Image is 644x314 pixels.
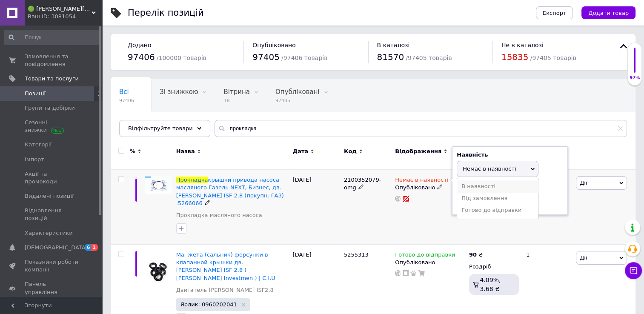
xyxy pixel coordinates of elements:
[176,177,284,206] a: Прокладкакрышки привода насоса масляного Газель NEXT, Бизнес, дв.[PERSON_NAME] ISF 2.8 (покупн. Г...
[25,90,46,97] span: Позиції
[588,10,629,16] span: Додати товар
[25,53,79,68] span: Замовлення та повідомлення
[25,141,52,148] span: Категорії
[344,148,357,155] span: Код
[543,10,567,16] span: Експорт
[344,177,381,191] span: 2100352079-omg
[469,263,519,271] div: Роздріб
[463,166,516,172] span: Немає в наявності
[160,88,198,96] span: Зі знижкою
[25,229,73,237] span: Характеристики
[25,192,74,200] span: Видалені позиції
[395,148,441,155] span: Відображення
[395,251,455,260] span: Готово до відправки
[25,170,79,186] span: Акції та промокоди
[4,30,100,45] input: Пошук
[128,125,193,131] span: Відфільтруйте товари
[252,52,280,62] span: 97405
[28,13,102,20] div: Ваш ID: 3081054
[145,176,172,194] img: Прокладка крышки привода насоса масляного Газель NEXT, Бизнес, дв.Cummins ISF 2.8 (покупн. ГАЗ) ....
[145,251,172,287] img: Манжета (сальник) форсунки в клапанной крышки дв.CUMMINS ISF 2.8 ( Cummins Investmen ) | C.I.U
[395,259,465,266] div: Опубліковано
[180,302,237,307] span: Ярлик: 0960202041
[119,97,134,104] span: 97406
[28,5,92,13] span: 🟢 CUMMINS.IN.UA 🟢
[469,251,477,258] b: 90
[25,119,79,134] span: Сезонні знижки
[85,244,92,251] span: 6
[281,54,327,61] span: / 97406 товарів
[625,262,642,279] button: Чат з покупцем
[580,180,587,186] span: Дії
[91,244,98,251] span: 1
[457,180,538,192] li: В наявності
[480,277,501,292] span: 4.09%, 3.68 ₴
[128,52,155,62] span: 97406
[457,151,563,159] div: Наявність
[130,148,135,155] span: %
[25,244,88,251] span: [DEMOGRAPHIC_DATA]
[530,54,576,61] span: / 97405 товарів
[176,148,195,155] span: Назва
[628,75,641,81] div: 97%
[344,251,369,258] span: 5255313
[223,88,249,96] span: Вітрина
[176,286,274,294] a: Двигатель [PERSON_NAME] ISF2,8
[223,97,249,104] span: 18
[377,42,410,49] span: В каталозі
[215,120,627,137] input: Пошук по назві позиції, артикулу і пошуковим запитам
[457,204,538,216] li: Готово до відправки
[176,251,275,281] a: Манжета (сальник) форсунки в клапанной крышки дв.[PERSON_NAME] ISF 2.8 ( [PERSON_NAME] Investmen ...
[119,120,154,128] span: Приховані
[395,177,448,186] span: Немає в наявності
[377,52,404,62] span: 81570
[275,88,320,96] span: Опубліковані
[157,54,206,61] span: / 100000 товарів
[395,184,465,191] div: Опубліковано
[536,6,573,19] button: Експорт
[469,251,483,259] div: ₴
[25,207,79,222] span: Відновлення позицій
[25,156,44,163] span: Імпорт
[501,52,529,62] span: 15835
[275,97,320,104] span: 97405
[176,211,262,219] a: Прокладка масляного насоса
[25,75,79,83] span: Товари та послуги
[252,42,296,49] span: Опубліковано
[25,104,75,112] span: Групи та добірки
[176,177,208,183] span: Прокладка
[128,42,151,49] span: Додано
[176,177,284,206] span: крышки привода насоса масляного Газель NEXT, Бизнес, дв.[PERSON_NAME] ISF 2.8 (покупн. ГАЗ) .5266066
[119,88,129,96] span: Всі
[128,9,204,17] div: Перелік позицій
[290,170,341,245] div: [DATE]
[581,6,635,19] button: Додати товар
[25,258,79,274] span: Показники роботи компанії
[457,192,538,204] li: Під замовлення
[25,280,79,296] span: Панель управління
[501,42,544,49] span: Не в каталозі
[406,54,452,61] span: / 97405 товарів
[292,148,308,155] span: Дата
[580,254,587,261] span: Дії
